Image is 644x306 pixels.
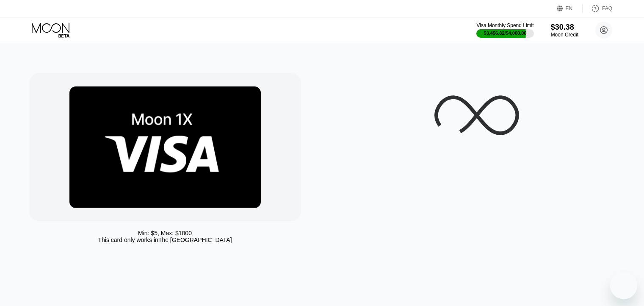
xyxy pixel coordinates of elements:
div: Min: $ 5 , Max: $ 1000 [138,230,192,236]
div: EN [566,6,573,11]
div: $30.38Moon Credit [551,23,578,38]
div: Visa Monthly Spend Limit [476,22,533,28]
div: This card only works in The [GEOGRAPHIC_DATA] [98,236,232,243]
div: $30.38 [551,23,578,32]
div: Visa Monthly Spend Limit$3,456.82/$4,000.00 [476,22,533,38]
div: FAQ [602,6,612,11]
iframe: Knap til at åbne messaging-vindue [610,272,637,299]
div: Moon Credit [551,32,578,38]
div: $3,456.82 / $4,000.00 [484,31,527,36]
div: FAQ [583,4,612,13]
div: EN [557,4,583,13]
